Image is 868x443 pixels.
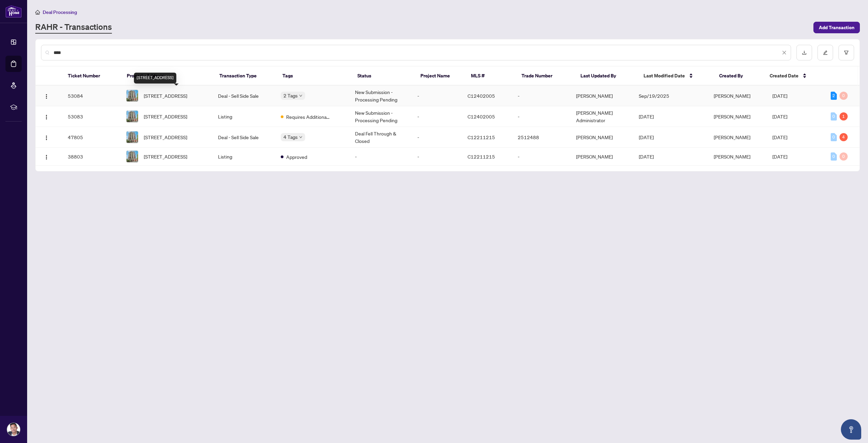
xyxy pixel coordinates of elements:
[412,106,462,127] td: -
[468,153,495,160] span: C12211215
[813,22,860,33] button: Add Transaction
[772,113,787,119] span: [DATE]
[638,67,714,86] th: Last Modified Date
[571,106,633,127] td: [PERSON_NAME] Administrator
[841,419,861,440] button: Open asap
[350,148,412,166] td: -
[35,21,112,34] a: RAHR - Transactions
[412,148,462,166] td: -
[7,423,20,436] img: Profile Icon
[41,90,52,101] button: Logo
[639,113,654,119] span: [DATE]
[772,153,787,160] span: [DATE]
[714,93,750,99] span: [PERSON_NAME]
[823,50,828,55] span: edit
[840,112,848,121] div: 1
[516,67,575,86] th: Trade Number
[714,134,750,140] span: [PERSON_NAME]
[468,93,495,99] span: C12402005
[277,67,352,86] th: Tags
[714,67,764,86] th: Created By
[41,151,52,162] button: Logo
[831,152,837,161] div: 0
[839,45,854,60] button: filter
[350,127,412,148] td: Deal Fell Through & Closed
[213,148,275,166] td: Listing
[62,106,121,127] td: 53083
[772,93,787,99] span: [DATE]
[44,94,49,99] img: Logo
[575,67,638,86] th: Last Updated By
[571,86,633,106] td: [PERSON_NAME]
[35,10,40,15] span: home
[41,132,52,143] button: Logo
[512,127,571,148] td: 2512488
[714,153,750,160] span: [PERSON_NAME]
[412,86,462,106] td: -
[415,67,466,86] th: Project Name
[5,5,22,18] img: logo
[796,45,812,60] button: download
[772,134,787,140] span: [DATE]
[144,113,187,120] span: [STREET_ADDRESS]
[213,86,275,106] td: Deal - Sell Side Sale
[41,111,52,122] button: Logo
[62,86,121,106] td: 53084
[299,94,302,97] span: down
[512,86,571,106] td: -
[840,92,848,100] div: 0
[512,106,571,127] td: -
[639,153,654,160] span: [DATE]
[44,135,49,141] img: Logo
[144,153,187,160] span: [STREET_ADDRESS]
[571,148,633,166] td: [PERSON_NAME]
[286,113,330,121] span: Requires Additional Docs
[121,67,214,86] th: Property Address
[214,67,277,86] th: Transaction Type
[512,148,571,166] td: -
[844,50,849,55] span: filter
[126,90,138,101] img: thumbnail-img
[819,22,854,33] span: Add Transaction
[468,134,495,140] span: C12211215
[802,50,807,55] span: download
[782,50,787,55] span: close
[350,86,412,106] td: New Submission - Processing Pending
[43,9,77,15] span: Deal Processing
[639,134,654,140] span: [DATE]
[466,67,516,86] th: MLS #
[571,127,633,148] td: [PERSON_NAME]
[126,151,138,162] img: thumbnail-img
[831,133,837,141] div: 0
[44,154,49,160] img: Logo
[468,113,495,119] span: C12402005
[126,131,138,143] img: thumbnail-img
[213,106,275,127] td: Listing
[134,73,176,84] div: [STREET_ADDRESS]
[831,112,837,121] div: 0
[770,72,798,79] span: Created Date
[299,135,302,139] span: down
[639,93,669,99] span: Sep/19/2025
[840,152,848,161] div: 0
[840,133,848,141] div: 4
[352,67,415,86] th: Status
[126,111,138,122] img: thumbnail-img
[62,67,121,86] th: Ticket Number
[62,127,121,148] td: 47805
[144,92,187,99] span: [STREET_ADDRESS]
[62,148,121,166] td: 38803
[144,133,187,141] span: [STREET_ADDRESS]
[283,133,298,141] span: 4 Tags
[831,92,837,100] div: 2
[412,127,462,148] td: -
[350,106,412,127] td: New Submission - Processing Pending
[213,127,275,148] td: Deal - Sell Side Sale
[817,45,833,60] button: edit
[44,114,49,120] img: Logo
[764,67,823,86] th: Created Date
[644,72,685,79] span: Last Modified Date
[286,153,307,161] span: Approved
[283,92,298,99] span: 2 Tags
[714,113,750,119] span: [PERSON_NAME]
